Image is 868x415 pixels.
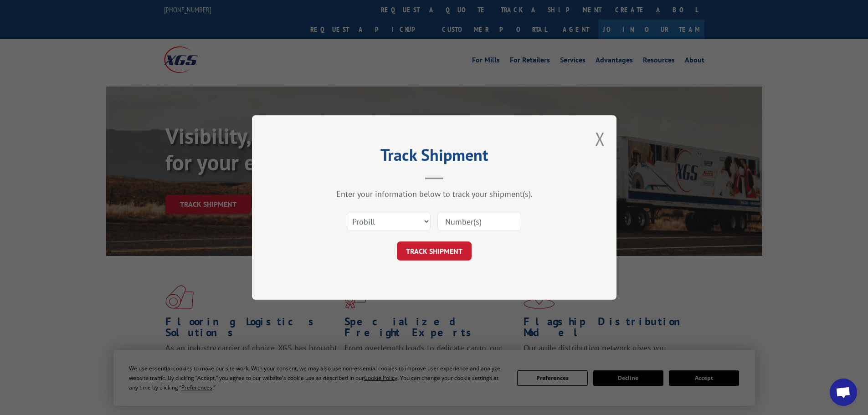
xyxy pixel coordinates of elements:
div: Enter your information below to track your shipment(s). [298,189,571,199]
input: Number(s) [437,212,521,231]
h2: Track Shipment [298,149,571,166]
div: Open chat [830,379,857,406]
button: TRACK SHIPMENT [397,241,472,261]
button: Close modal [595,127,605,151]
